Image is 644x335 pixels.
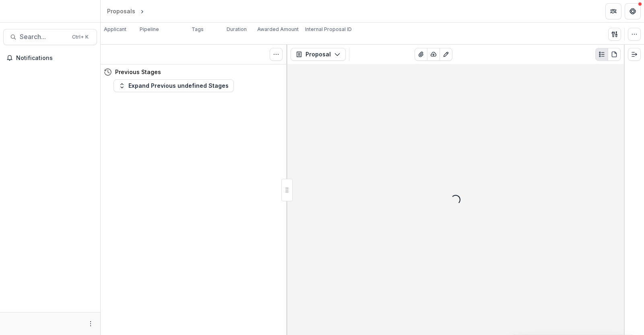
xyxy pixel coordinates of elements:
button: Proposal [291,48,346,61]
div: Ctrl + K [70,33,90,41]
p: Duration [227,26,247,33]
button: Edit as form [440,48,452,61]
button: Expand Previous undefined Stages [114,79,234,92]
nav: breadcrumb [104,5,180,17]
button: PDF view [608,48,621,61]
div: Proposals [107,7,135,15]
button: More [86,319,95,329]
button: Search... [3,29,97,45]
button: Get Help [625,3,641,19]
button: Notifications [3,52,97,64]
p: Applicant [104,26,126,33]
h4: Previous Stages [115,68,161,76]
a: Proposals [104,5,138,17]
span: Notifications [16,55,94,62]
button: Toggle View Cancelled Tasks [270,48,283,61]
p: Pipeline [140,26,159,33]
p: Awarded Amount [257,26,299,33]
button: Partners [605,3,621,19]
button: Expand right [628,48,641,61]
p: Internal Proposal ID [305,26,352,33]
p: Tags [192,26,204,33]
span: Search... [20,33,67,41]
button: View Attached Files [415,48,427,61]
button: Plaintext view [595,48,608,61]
